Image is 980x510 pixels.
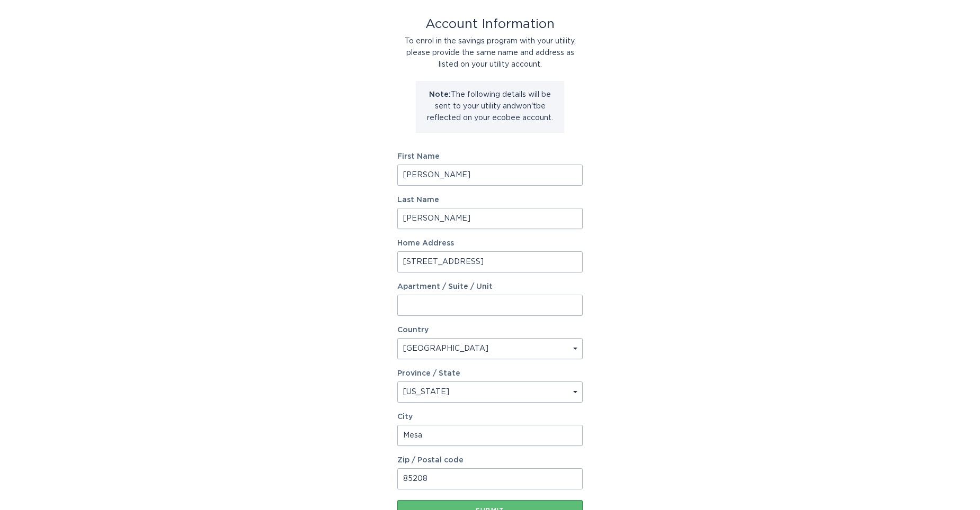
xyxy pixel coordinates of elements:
div: To enrol in the savings program with your utility, please provide the same name and address as li... [397,35,583,70]
label: Last Name [397,196,583,204]
label: Home Address [397,240,583,247]
label: Apartment / Suite / Unit [397,283,583,290]
p: The following details will be sent to your utility and won't be reflected on your ecobee account. [424,89,556,124]
label: Province / State [397,370,460,377]
div: Account Information [397,19,583,30]
label: Zip / Postal code [397,457,583,464]
label: Country [397,326,429,334]
label: First Name [397,153,583,160]
label: City [397,413,583,421]
strong: Note: [429,91,451,98]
